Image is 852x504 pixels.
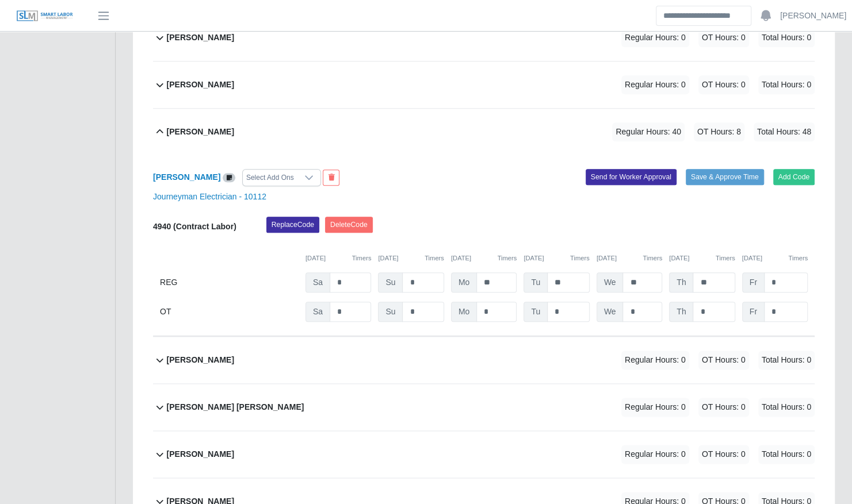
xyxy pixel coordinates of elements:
span: Total Hours: 0 [758,351,815,370]
div: Select Add Ons [243,170,297,186]
button: Add Code [773,169,815,185]
a: [PERSON_NAME] [153,172,220,182]
span: Total Hours: 0 [758,445,815,464]
button: ReplaceCode [266,217,319,233]
span: OT Hours: 0 [698,445,749,464]
span: Total Hours: 0 [758,28,815,47]
span: We [597,302,624,322]
a: View/Edit Notes [223,172,235,182]
button: Timers [425,253,444,263]
button: [PERSON_NAME] Regular Hours: 0 OT Hours: 0 Total Hours: 0 [153,431,815,478]
span: OT Hours: 0 [698,28,749,47]
span: Total Hours: 0 [758,398,815,417]
span: Regular Hours: 0 [621,75,689,94]
button: Timers [570,253,590,263]
span: OT Hours: 0 [698,351,749,370]
b: [PERSON_NAME] [167,79,234,91]
button: Timers [643,253,662,263]
button: End Worker & Remove from the Timesheet [323,170,339,186]
div: [DATE] [742,253,808,263]
div: [DATE] [378,253,444,263]
button: [PERSON_NAME] Regular Hours: 0 OT Hours: 0 Total Hours: 0 [153,14,815,61]
span: Sa [305,272,330,293]
span: Tu [524,272,548,293]
div: [DATE] [524,253,589,263]
button: Timers [788,253,808,263]
div: REG [160,272,299,293]
span: Fr [742,302,765,322]
span: Su [378,302,403,322]
span: Regular Hours: 0 [621,28,689,47]
span: Su [378,272,403,293]
span: We [597,272,624,293]
button: Timers [352,253,372,263]
span: Th [669,272,693,293]
b: [PERSON_NAME] [167,448,234,460]
b: 4940 (Contract Labor) [153,222,236,231]
span: Total Hours: 48 [754,122,815,141]
span: Total Hours: 0 [758,75,815,94]
button: [PERSON_NAME] Regular Hours: 40 OT Hours: 8 Total Hours: 48 [153,109,815,155]
input: Search [656,6,751,26]
span: OT Hours: 8 [694,122,744,141]
div: [DATE] [669,253,735,263]
button: Send for Worker Approval [586,169,677,185]
span: Fr [742,272,765,293]
button: [PERSON_NAME] Regular Hours: 0 OT Hours: 0 Total Hours: 0 [153,337,815,383]
button: [PERSON_NAME] Regular Hours: 0 OT Hours: 0 Total Hours: 0 [153,61,815,108]
button: DeleteCode [325,217,373,233]
span: Regular Hours: 0 [621,445,689,464]
button: Timers [497,253,517,263]
button: [PERSON_NAME] [PERSON_NAME] Regular Hours: 0 OT Hours: 0 Total Hours: 0 [153,384,815,430]
span: Sa [305,302,330,322]
span: Regular Hours: 0 [621,398,689,417]
span: Regular Hours: 40 [612,122,685,141]
span: Mo [451,302,477,322]
span: Tu [524,302,548,322]
a: [PERSON_NAME] [780,10,846,22]
b: [PERSON_NAME] [167,32,234,44]
div: [DATE] [305,253,371,263]
b: [PERSON_NAME] [167,126,234,138]
img: SLM Logo [16,10,74,22]
b: [PERSON_NAME] [PERSON_NAME] [167,401,304,413]
button: Save & Approve Time [686,169,764,185]
div: [DATE] [597,253,662,263]
button: Timers [716,253,735,263]
span: Mo [451,272,477,293]
div: OT [160,302,299,322]
div: [DATE] [451,253,517,263]
a: Journeyman Electrician - 10112 [153,192,266,201]
span: Th [669,302,693,322]
span: Regular Hours: 0 [621,351,689,370]
span: OT Hours: 0 [698,75,749,94]
b: [PERSON_NAME] [167,354,234,366]
span: OT Hours: 0 [698,398,749,417]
